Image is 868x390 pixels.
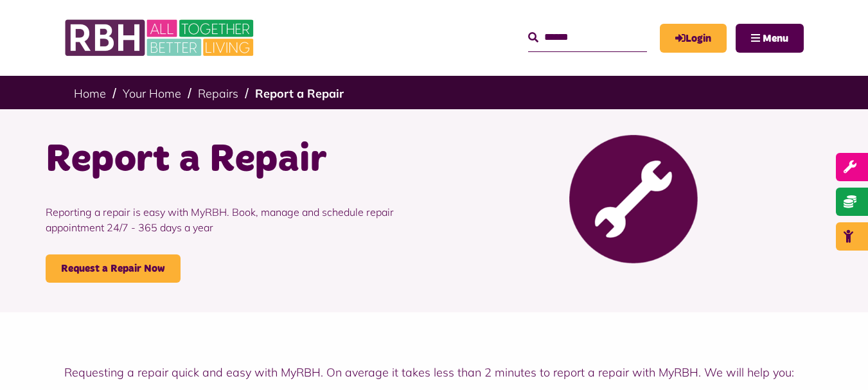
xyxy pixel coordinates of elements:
[64,364,804,381] p: Requesting a repair quick and easy with MyRBH. On average it takes less than 2 minutes to report ...
[763,33,788,44] span: Menu
[46,185,425,254] p: Reporting a repair is easy with MyRBH. Book, manage and schedule repair appointment 24/7 - 365 da...
[123,86,181,101] a: Your Home
[255,86,344,101] a: Report a Repair
[660,24,727,53] a: MyRBH
[64,13,257,63] img: RBH
[569,135,698,263] img: Report Repair
[198,86,238,101] a: Repairs
[46,254,181,283] a: Request a Repair Now
[74,86,106,101] a: Home
[46,135,425,185] h1: Report a Repair
[736,24,804,53] button: Navigation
